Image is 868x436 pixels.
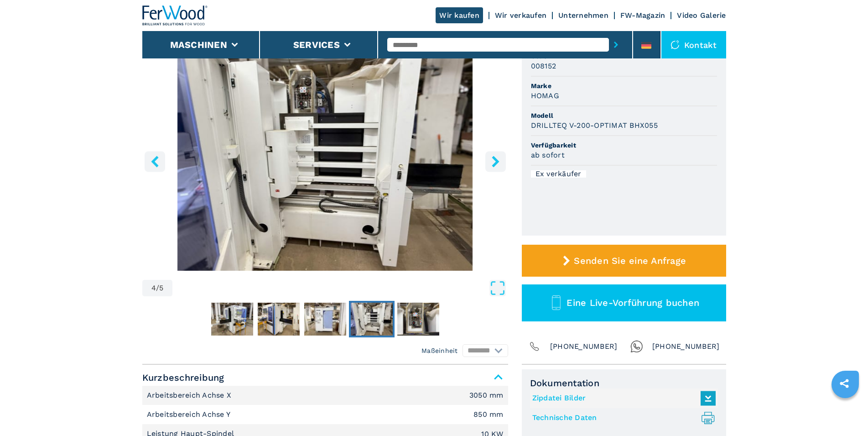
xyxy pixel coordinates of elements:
img: Vertikale CNC-Bohrmaschine HOMAG DRILLTEQ V-200-OPTIMAT BHX055 [142,49,508,271]
a: FW-Magazin [620,11,665,20]
button: Go to Slide 3 [302,301,348,337]
span: / [156,284,159,292]
img: Whatsapp [630,340,643,353]
button: Go to Slide 5 [395,301,441,337]
a: Wir verkaufen [495,11,546,20]
img: c4d5a528aabcef2938cbd23bc6718b6c [211,303,253,336]
img: Kontakt [670,40,680,49]
a: Unternehmen [558,11,608,20]
a: Wir kaufen [436,7,483,23]
img: 3955ccb7323ccb5ce09df1fce5b9884c [397,303,439,336]
h3: 008152 [531,61,556,71]
div: Kontakt [661,31,726,58]
button: Go to Slide 1 [209,301,255,337]
h3: ab sofort [531,150,565,160]
span: Verfügbarkeit [531,141,717,150]
a: Technische Daten [532,410,711,425]
img: ca5ced165a090e437b8a42a21edc2b8e [304,303,346,336]
a: Video Galerie [677,11,726,20]
button: submit-button [609,34,623,55]
em: 850 mm [473,411,504,418]
span: Eine Live-Vorführung buchen [567,297,699,308]
span: Marke [531,81,717,90]
button: Services [293,39,340,50]
img: Ferwood [142,5,208,26]
button: Eine Live-Vorführung buchen [522,284,726,321]
span: Kurzbeschreibung [142,369,508,386]
button: Open Fullscreen [175,280,505,296]
img: Phone [528,340,541,353]
h3: HOMAG [531,90,559,101]
em: 3050 mm [469,392,504,399]
div: Ex verkäufer [531,170,586,178]
button: left-button [145,151,165,172]
button: Maschinen [170,39,227,50]
iframe: Chat [829,395,861,429]
span: Senden Sie eine Anfrage [574,255,686,266]
span: 4 [151,284,156,292]
img: cb86916fb5694a8db29998c3b17d7143 [351,303,393,336]
em: Maßeinheit [421,346,458,355]
p: Arbeitsbereich Achse Y [147,410,233,420]
h3: DRILLTEQ V-200-OPTIMAT BHX055 [531,120,658,131]
nav: Thumbnail Navigation [142,301,508,337]
a: sharethis [833,372,856,395]
button: Senden Sie eine Anfrage [522,245,726,277]
span: [PHONE_NUMBER] [652,340,720,353]
span: 5 [159,284,163,292]
img: 9d766c677688ddec23789c60c6602b4d [258,303,300,336]
span: Dokumentation [530,378,718,389]
button: Go to Slide 2 [256,301,301,337]
span: [PHONE_NUMBER] [550,340,618,353]
button: Go to Slide 4 [349,301,395,337]
span: Modell [531,111,717,120]
a: Zipdatei Bilder [532,391,711,406]
div: Go to Slide 4 [142,49,508,271]
button: right-button [485,151,506,172]
p: Arbeitsbereich Achse X [147,390,234,400]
